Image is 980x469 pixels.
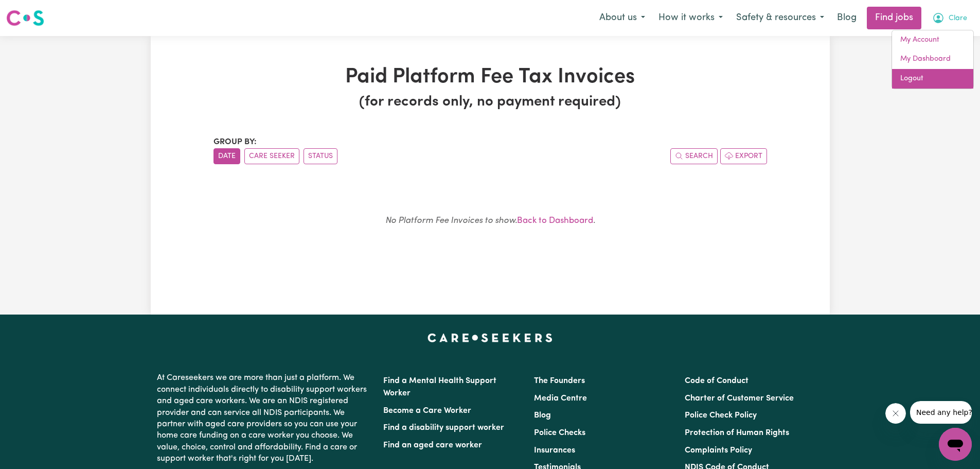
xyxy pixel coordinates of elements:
img: Careseekers logo [6,9,44,27]
a: Police Checks [534,429,585,437]
h1: Paid Platform Fee Tax Invoices [213,65,767,90]
em: No Platform Fee Invoices to show. [385,216,517,225]
span: Group by: [213,138,257,146]
button: About us [593,7,652,29]
button: How it works [652,7,729,29]
a: Media Centre [534,394,587,403]
button: My Account [925,7,974,29]
a: Protection of Human Rights [685,429,789,437]
button: sort invoices by date [213,148,240,164]
h3: (for records only, no payment required) [213,94,767,111]
a: Find an aged care worker [383,441,482,449]
a: Code of Conduct [685,377,749,385]
button: sort invoices by care seeker [244,148,299,164]
small: . [385,216,595,225]
a: Careseekers logo [6,6,44,30]
a: Police Check Policy [685,411,757,420]
a: Blog [831,7,863,29]
iframe: Button to launch messaging window [939,428,972,461]
a: Blog [534,411,551,420]
a: Back to Dashboard [517,216,593,225]
span: Need any help? [6,7,62,15]
a: My Account [892,30,973,50]
a: Become a Care Worker [383,407,471,415]
a: The Founders [534,377,585,385]
button: sort invoices by paid status [304,148,337,164]
a: Insurances [534,446,575,455]
a: Charter of Customer Service [685,394,794,403]
iframe: Close message [885,403,906,424]
a: Careseekers home page [427,333,553,341]
span: Clare [949,13,967,24]
p: At Careseekers we are more than just a platform. We connect individuals directly to disability su... [157,368,371,468]
a: Find a Mental Health Support Worker [383,377,496,397]
a: My Dashboard [892,49,973,69]
iframe: Message from company [910,401,972,424]
a: Complaints Policy [685,446,752,455]
a: Find jobs [867,7,921,29]
button: Export [720,148,767,164]
div: My Account [892,30,974,89]
button: Safety & resources [729,7,831,29]
a: Find a disability support worker [383,424,504,432]
button: Search [670,148,718,164]
a: Logout [892,69,973,89]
